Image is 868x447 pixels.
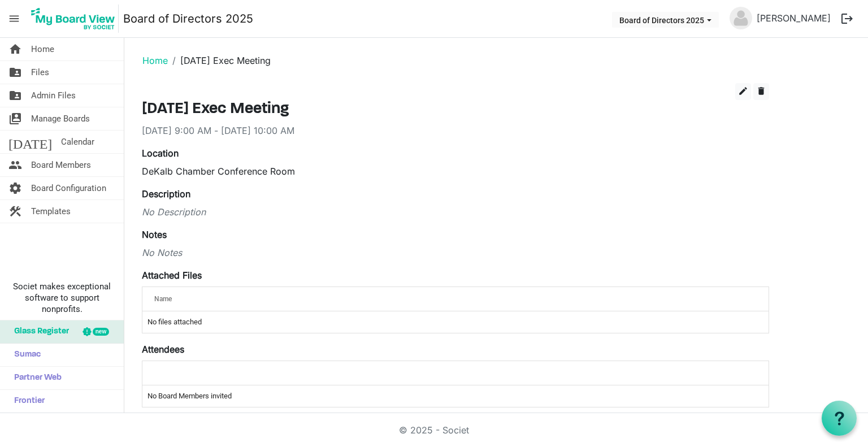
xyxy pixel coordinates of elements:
[31,107,90,130] span: Manage Boards
[735,83,751,100] button: edit
[168,54,271,67] li: [DATE] Exec Meeting
[8,131,52,153] span: [DATE]
[142,228,167,241] label: Notes
[31,177,106,199] span: Board Configuration
[142,55,168,66] a: Home
[8,344,41,366] span: Sumac
[142,124,769,137] div: [DATE] 9:00 AM - [DATE] 10:00 AM
[31,200,71,223] span: Templates
[31,61,49,84] span: Files
[142,342,184,356] label: Attendees
[142,100,769,119] h3: [DATE] Exec Meeting
[93,328,109,336] div: new
[28,5,119,33] img: My Board View Logo
[3,8,25,29] span: menu
[31,84,76,107] span: Admin Files
[31,154,91,176] span: Board Members
[612,12,719,28] button: Board of Directors 2025 dropdownbutton
[835,7,859,31] button: logout
[142,146,179,160] label: Location
[738,86,748,96] span: edit
[142,246,769,259] div: No Notes
[8,84,22,107] span: folder_shared
[142,311,769,333] td: No files attached
[753,83,769,100] button: delete
[8,107,22,130] span: switch_account
[142,385,769,407] td: No Board Members invited
[8,154,22,176] span: people
[752,7,835,29] a: [PERSON_NAME]
[142,268,202,282] label: Attached Files
[142,205,769,219] div: No Description
[5,281,119,315] span: Societ makes exceptional software to support nonprofits.
[8,38,22,60] span: home
[123,7,253,30] a: Board of Directors 2025
[31,38,54,60] span: Home
[142,164,769,178] div: DeKalb Chamber Conference Room
[8,61,22,84] span: folder_shared
[61,131,94,153] span: Calendar
[8,320,69,343] span: Glass Register
[756,86,766,96] span: delete
[8,200,22,223] span: construction
[142,187,190,201] label: Description
[8,367,62,389] span: Partner Web
[154,295,172,303] span: Name
[8,390,45,413] span: Frontier
[730,7,752,29] img: no-profile-picture.svg
[399,424,469,436] a: © 2025 - Societ
[28,5,123,33] a: My Board View Logo
[8,177,22,199] span: settings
